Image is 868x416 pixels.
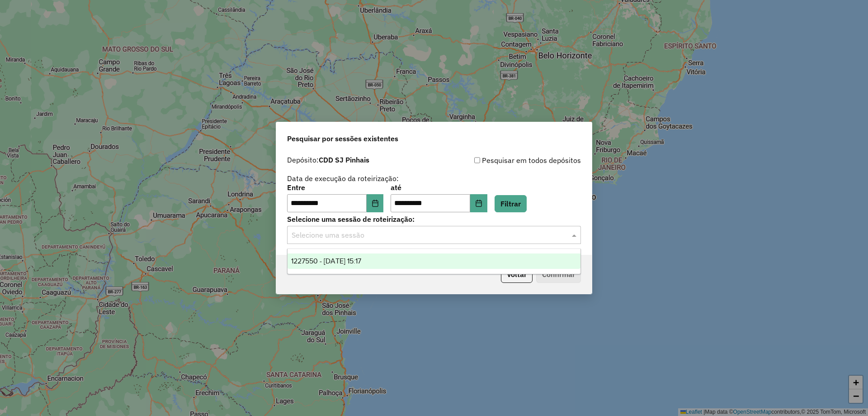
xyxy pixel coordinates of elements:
label: Entre [287,182,383,193]
button: Choose Date [367,194,384,212]
label: Data de execução da roteirização: [287,173,399,184]
label: até [391,182,487,193]
label: Selecione uma sessão de roteirização: [287,214,581,225]
button: Voltar [501,266,533,283]
label: Depósito: [287,154,369,165]
div: Pesquisar em todos depósitos [434,155,581,166]
ng-dropdown-panel: Options list [287,249,581,274]
span: 1227550 - [DATE] 15:17 [291,257,361,265]
strong: CDD SJ Pinhais [319,155,369,164]
span: Pesquisar por sessões existentes [287,133,398,144]
button: Filtrar [495,195,527,212]
button: Choose Date [470,194,487,212]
